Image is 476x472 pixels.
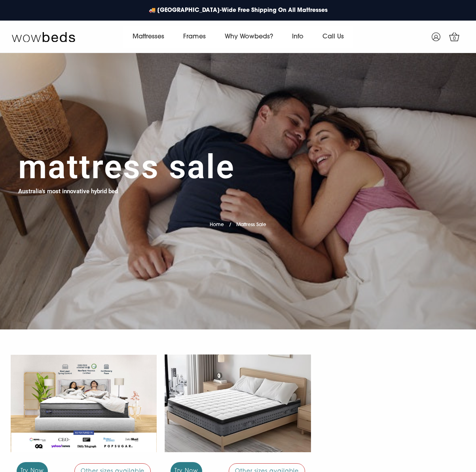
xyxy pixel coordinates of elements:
h4: Australia's most innovative hybrid bed [18,187,118,196]
nav: breadcrumbs [210,212,267,232]
a: Why Wowbeds? [215,26,283,48]
a: Info [283,26,313,48]
a: 0 [444,27,464,47]
h1: Mattress Sale [18,147,235,187]
a: Frames [174,26,215,48]
a: 🚚 [GEOGRAPHIC_DATA]-Wide Free Shipping On All Mattresses [145,2,332,19]
a: Mattresses [123,26,174,48]
span: Mattress Sale [236,223,266,227]
span: 0 [451,35,459,43]
img: Wow Beds Logo [12,31,75,42]
span: / [229,223,231,227]
a: Call Us [313,26,353,48]
a: Home [210,223,224,227]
